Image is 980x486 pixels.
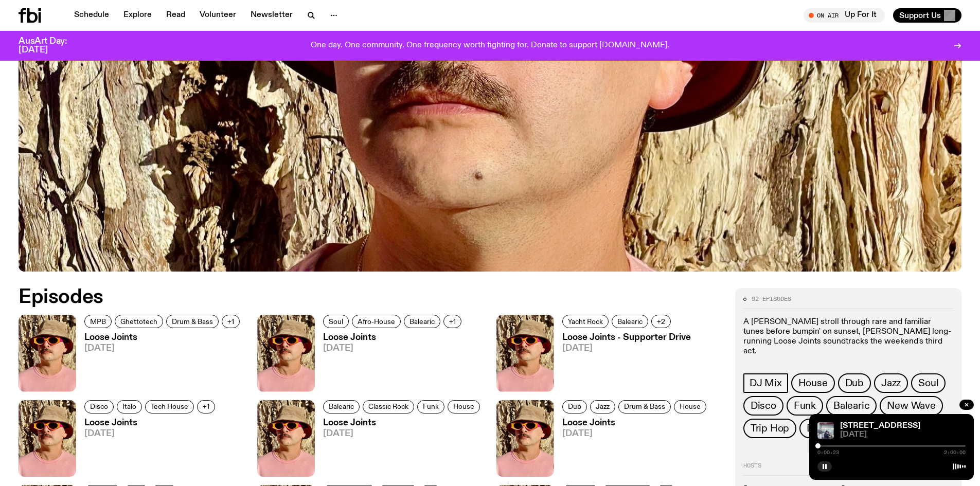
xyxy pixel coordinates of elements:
span: Ghettotech [120,318,157,326]
a: Yacht Rock [562,315,609,328]
a: Italo [117,400,142,413]
span: House [798,377,828,389]
button: +1 [222,315,240,328]
a: Balearic [826,396,877,416]
a: Loose Joints[DATE] [315,419,483,477]
a: New Wave [880,396,942,416]
button: +2 [651,315,671,328]
span: [DATE] [323,344,465,353]
span: Drum & Bass [624,403,665,410]
span: Funk [794,400,816,411]
button: +1 [443,315,461,328]
a: Loose Joints[DATE] [76,419,218,477]
span: Funk [423,403,439,410]
h3: AusArt Day: [DATE] [19,37,84,55]
a: Jazz [590,400,615,413]
img: Tyson stands in front of a paperbark tree wearing orange sunglasses, a suede bucket hat and a pin... [19,400,76,477]
span: Dub [568,403,581,410]
span: Support Us [899,11,941,20]
span: House [680,403,701,410]
a: Ghettotech [115,315,163,328]
a: Balearic [612,315,648,328]
a: [STREET_ADDRESS] [840,422,920,430]
span: Jazz [881,377,901,389]
span: New Wave [887,400,935,411]
h2: Episodes [19,288,643,307]
a: Read [160,8,191,23]
a: Schedule [68,8,115,23]
img: Tyson stands in front of a paperbark tree wearing orange sunglasses, a suede bucket hat and a pin... [257,400,315,477]
span: Disco [90,403,108,410]
h3: Loose Joints [562,419,709,427]
a: DJ Mix [743,373,788,393]
button: Support Us [893,8,961,23]
a: Soul [323,315,349,328]
span: House [453,403,474,410]
h3: Loose Joints [323,419,483,427]
a: Volunteer [193,8,242,23]
img: Tyson stands in front of a paperbark tree wearing orange sunglasses, a suede bucket hat and a pin... [496,400,554,477]
span: 92 episodes [752,296,791,302]
button: On AirUp For It [804,8,885,23]
a: House [674,400,706,413]
span: Balearic [617,318,643,326]
a: Tech House [145,400,194,413]
span: DJ Mix [750,377,782,389]
button: +1 [197,400,215,413]
span: MPB [90,318,106,326]
span: [DATE] [840,431,966,439]
a: Dub [562,400,587,413]
span: Tech House [151,403,188,410]
span: Disco [751,400,776,411]
p: A [PERSON_NAME] stroll through rare and familiar tunes before bumpin' on sunset, [PERSON_NAME] lo... [743,317,953,357]
p: One day. One community. One frequency worth fighting for. Donate to support [DOMAIN_NAME]. [311,41,669,50]
a: Disco [84,400,114,413]
a: MPB [84,315,112,328]
span: [DATE] [84,344,243,353]
h3: Loose Joints [84,333,243,342]
span: Drum & Bass [172,318,213,326]
a: House [791,373,835,393]
a: Drum & Bass [618,400,671,413]
span: Italo [122,403,136,410]
a: Funk [787,396,823,416]
a: Disco [743,396,783,416]
span: Yacht Rock [568,318,603,326]
a: Afro-House [352,315,401,328]
h3: Loose Joints [84,419,218,427]
span: [DATE] [562,429,709,438]
img: Tyson stands in front of a paperbark tree wearing orange sunglasses, a suede bucket hat and a pin... [19,315,76,391]
a: Newsletter [244,8,299,23]
span: 2:00:00 [944,450,966,455]
a: Drum & Bass [799,419,872,438]
span: Afro-House [358,318,395,326]
span: +1 [227,318,234,326]
span: Drum & Bass [807,423,865,434]
h2: Hosts [743,463,953,475]
img: Tyson stands in front of a paperbark tree wearing orange sunglasses, a suede bucket hat and a pin... [257,315,315,391]
span: Dub [845,377,864,389]
img: Tyson stands in front of a paperbark tree wearing orange sunglasses, a suede bucket hat and a pin... [496,315,554,391]
a: Balearic [323,400,360,413]
a: Jazz [874,373,908,393]
a: Classic Rock [363,400,414,413]
span: [DATE] [562,344,691,353]
span: Soul [329,318,343,326]
h3: Loose Joints - Supporter Drive [562,333,691,342]
a: Loose Joints[DATE] [76,333,243,391]
a: Balearic [404,315,440,328]
a: Loose Joints[DATE] [554,419,709,477]
span: Balearic [833,400,869,411]
span: +1 [203,403,209,410]
img: Pat sits at a dining table with his profile facing the camera. Rhea sits to his left facing the c... [817,422,834,439]
span: [DATE] [84,429,218,438]
a: House [448,400,480,413]
span: [DATE] [323,429,483,438]
a: Loose Joints - Supporter Drive[DATE] [554,333,691,391]
span: Soul [918,377,938,389]
a: Funk [417,400,444,413]
span: +1 [449,318,456,326]
a: Soul [911,373,946,393]
span: Balearic [329,403,354,410]
span: Classic Rock [368,403,408,410]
